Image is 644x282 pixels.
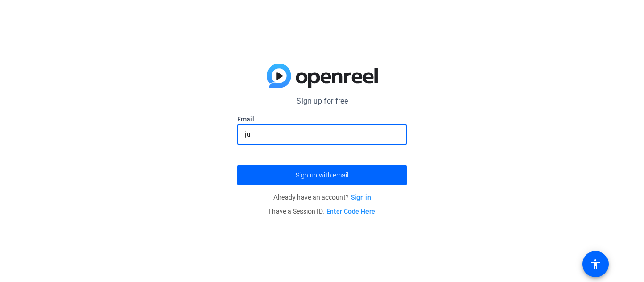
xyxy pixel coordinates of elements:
[351,193,371,201] a: Sign in
[237,114,407,124] label: Email
[267,64,378,88] img: blue-gradient.svg
[237,165,407,185] button: Sign up with email
[269,208,375,215] span: I have a Session ID.
[273,193,371,201] span: Already have an account?
[237,96,407,107] p: Sign up for free
[326,208,375,215] a: Enter Code Here
[590,258,601,270] mat-icon: accessibility
[245,129,399,140] input: Enter Email Address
